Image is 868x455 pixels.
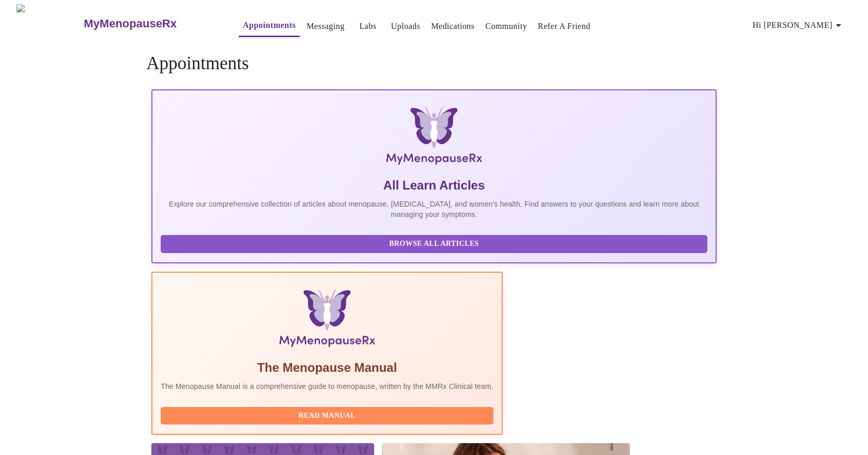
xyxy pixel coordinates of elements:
[359,19,376,34] a: Labs
[351,16,384,37] button: Labs
[431,19,474,34] a: Medications
[161,177,707,194] h5: All Learn Articles
[302,16,348,37] button: Messaging
[146,53,722,74] h4: Appointments
[161,235,707,253] button: Browse All Articles
[534,16,595,37] button: Refer a Friend
[171,410,483,422] span: Read Manual
[17,4,83,43] img: MyMenopauseRx Logo
[161,407,493,425] button: Read Manual
[161,381,493,391] p: The Menopause Manual is a comprehensive guide to menopause, written by the MMRx Clinical team.
[171,238,697,250] span: Browse All Articles
[391,19,421,34] a: Uploads
[427,16,478,37] button: Medications
[161,239,710,247] a: Browse All Articles
[161,199,707,219] p: Explore our comprehensive collection of articles about menopause, [MEDICAL_DATA], and women's hea...
[538,19,591,34] a: Refer a Friend
[161,411,496,419] a: Read Manual
[749,15,849,36] button: Hi [PERSON_NAME]
[753,18,845,33] span: Hi [PERSON_NAME]
[482,16,532,37] button: Community
[84,17,177,30] h3: MyMenopauseRx
[387,16,425,37] button: Uploads
[243,18,296,33] a: Appointments
[239,15,300,37] button: Appointments
[213,289,440,351] img: Menopause Manual
[83,6,218,42] a: MyMenopauseRx
[306,19,344,34] a: Messaging
[161,359,493,376] h5: The Menopause Manual
[245,107,622,169] img: MyMenopauseRx Logo
[486,19,528,34] a: Community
